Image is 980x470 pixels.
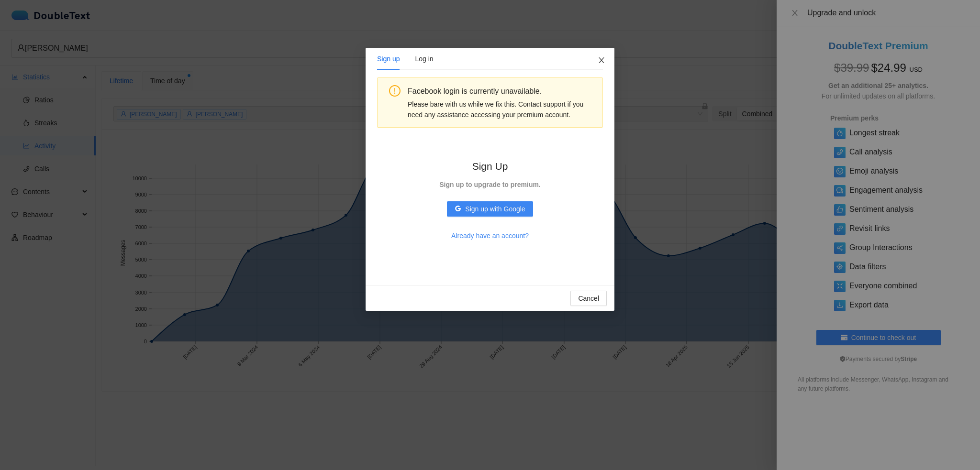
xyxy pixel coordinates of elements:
span: google [455,205,461,213]
div: Sign up [377,54,400,64]
span: close [598,56,605,64]
span: Sign up with Google [465,204,525,214]
button: Already have an account? [444,228,536,243]
button: Cancel [570,291,607,306]
span: Already have an account? [451,230,529,241]
span: Cancel [578,293,599,304]
h2: Sign Up [439,158,541,174]
button: Close [589,48,614,74]
strong: Sign up to upgrade to premium. [439,181,541,188]
div: Facebook login is currently unavailable. [408,85,595,97]
div: Log in [415,54,433,64]
div: Please bare with us while we fix this. Contact support if you need any assistance accessing your ... [408,99,595,120]
button: googleSign up with Google [447,201,533,217]
span: exclamation-circle [389,85,401,97]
